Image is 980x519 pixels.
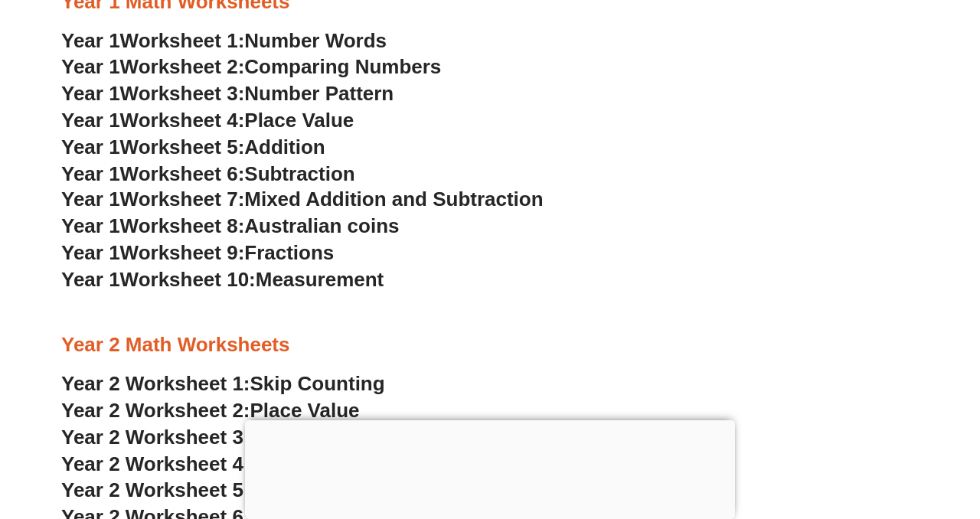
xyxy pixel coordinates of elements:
[61,268,384,291] a: Year 1Worksheet 10:Measurement
[120,268,256,291] span: Worksheet 10:
[244,109,354,132] span: Place Value
[61,241,334,264] a: Year 1Worksheet 9:Fractions
[244,29,387,52] span: Number Words
[61,55,441,78] a: Year 1Worksheet 2:Comparing Numbers
[120,82,245,105] span: Worksheet 3:
[244,55,441,78] span: Comparing Numbers
[61,162,355,185] a: Year 1Worksheet 6:Subtraction
[120,162,245,185] span: Worksheet 6:
[245,420,735,515] iframe: Advertisement
[717,346,980,519] iframe: Chat Widget
[61,478,250,501] span: Year 2 Worksheet 5:
[61,426,343,449] a: Year 2 Worksheet 3:Rounding
[256,268,384,291] span: Measurement
[244,135,325,158] span: Addition
[120,135,245,158] span: Worksheet 5:
[244,241,334,264] span: Fractions
[61,82,394,105] a: Year 1Worksheet 3:Number Pattern
[250,399,360,422] span: Place Value
[61,188,544,211] a: Year 1Worksheet 7:Mixed Addition and Subtraction
[120,241,245,264] span: Worksheet 9:
[61,372,385,395] a: Year 2 Worksheet 1:Skip Counting
[61,372,250,395] span: Year 2 Worksheet 1:
[244,162,354,185] span: Subtraction
[61,399,250,422] span: Year 2 Worksheet 2:
[61,452,406,475] a: Year 2 Worksheet 4:Counting Money
[120,188,245,211] span: Worksheet 7:
[244,82,394,105] span: Number Pattern
[120,109,245,132] span: Worksheet 4:
[244,188,543,211] span: Mixed Addition and Subtraction
[120,29,245,52] span: Worksheet 1:
[250,372,385,395] span: Skip Counting
[61,214,399,237] a: Year 1Worksheet 8:Australian coins
[61,452,250,475] span: Year 2 Worksheet 4:
[61,135,325,158] a: Year 1Worksheet 5:Addition
[61,426,250,449] span: Year 2 Worksheet 3:
[120,214,245,237] span: Worksheet 8:
[61,109,354,132] a: Year 1Worksheet 4:Place Value
[120,55,245,78] span: Worksheet 2:
[61,29,387,52] a: Year 1Worksheet 1:Number Words
[61,332,919,358] h3: Year 2 Math Worksheets
[61,478,331,501] a: Year 2 Worksheet 5:Addition
[61,399,360,422] a: Year 2 Worksheet 2:Place Value
[244,214,399,237] span: Australian coins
